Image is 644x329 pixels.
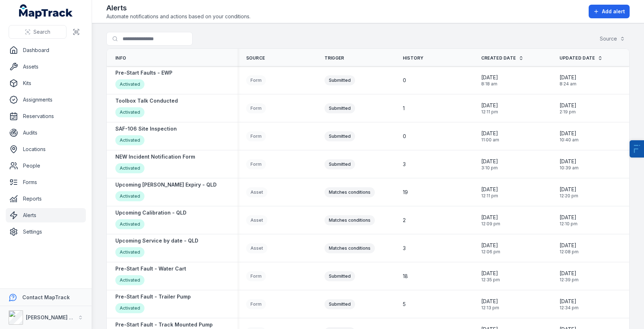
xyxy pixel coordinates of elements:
[560,55,603,61] a: Updated Date
[602,8,625,15] span: Add alert
[560,130,579,137] span: [DATE]
[115,265,186,287] a: Pre-Start Fault - Water CartActivated
[6,225,86,239] a: Settings
[560,186,578,193] span: [DATE]
[115,209,187,231] a: Upcoming Calibration - QLDActivated
[403,77,406,84] span: 0
[560,214,578,221] span: [DATE]
[115,181,217,188] strong: Upcoming [PERSON_NAME] Expiry - QLD
[246,55,265,61] span: Source
[560,158,579,165] span: [DATE]
[6,43,86,57] a: Dashboard
[481,186,498,193] span: [DATE]
[481,298,499,311] time: 22/05/2025, 12:13:06 pm
[481,74,498,81] span: [DATE]
[560,305,579,311] span: 12:34 pm
[115,209,187,216] strong: Upcoming Calibration - QLD
[6,142,86,156] a: Locations
[246,187,267,197] div: Asset
[115,293,191,300] strong: Pre-Start Fault - Trailer Pump
[115,153,195,160] strong: NEW Incident Notification Form
[115,125,177,147] a: SAF-106 Site InspectionActivated
[589,5,630,18] button: Add alert
[115,247,144,257] div: Activated
[481,298,499,305] span: [DATE]
[115,69,172,76] strong: Pre-Start Faults - EWP
[6,93,86,107] a: Assignments
[560,74,576,81] span: [DATE]
[403,245,406,252] span: 3
[560,130,579,143] time: 01/09/2025, 10:40:28 am
[6,208,86,222] a: Alerts
[246,243,267,253] div: Asset
[115,97,178,119] a: Toolbox Talk ConductedActivated
[115,237,198,259] a: Upcoming Service by date - QLDActivated
[403,217,406,224] span: 2
[115,293,191,315] a: Pre-Start Fault - Trailer PumpActivated
[246,299,266,309] div: Form
[403,161,406,168] span: 3
[481,221,500,227] span: 12:09 pm
[6,109,86,123] a: Reservations
[115,135,144,145] div: Activated
[560,55,595,61] span: Updated Date
[115,69,172,91] a: Pre-Start Faults - EWPActivated
[481,158,498,171] time: 14/08/2025, 3:10:36 pm
[481,186,498,199] time: 03/07/2025, 12:11:30 pm
[481,277,500,283] span: 12:35 pm
[325,131,355,141] div: Submitted
[403,105,405,112] span: 1
[115,219,144,229] div: Activated
[246,103,266,113] div: Form
[6,175,86,189] a: Forms
[115,181,217,203] a: Upcoming [PERSON_NAME] Expiry - QLDActivated
[26,314,85,320] strong: [PERSON_NAME] Group
[325,187,375,197] div: Matches conditions
[106,13,250,20] span: Automate notifications and actions based on your conditions.
[325,159,355,169] div: Submitted
[481,130,499,143] time: 19/08/2025, 11:00:53 am
[33,28,50,36] span: Search
[560,165,579,171] span: 10:39 am
[325,243,375,253] div: Matches conditions
[325,75,355,85] div: Submitted
[246,271,266,281] div: Form
[560,109,576,115] span: 2:19 pm
[403,301,406,308] span: 5
[481,193,498,199] span: 12:11 pm
[560,102,576,115] time: 21/08/2025, 2:19:43 pm
[246,159,266,169] div: Form
[481,270,500,283] time: 22/05/2025, 12:35:35 pm
[560,242,579,255] time: 03/07/2025, 12:08:00 pm
[560,298,579,305] span: [DATE]
[325,215,375,225] div: Matches conditions
[560,214,578,227] time: 03/07/2025, 12:10:09 pm
[22,294,70,300] strong: Contact MapTrack
[560,137,579,143] span: 10:40 am
[115,191,144,201] div: Activated
[403,133,406,140] span: 0
[481,55,516,61] span: Created Date
[6,60,86,74] a: Assets
[560,186,578,199] time: 03/07/2025, 12:20:20 pm
[325,271,355,281] div: Submitted
[560,193,578,199] span: 12:20 pm
[560,277,579,283] span: 12:39 pm
[6,76,86,90] a: Kits
[6,192,86,206] a: Reports
[246,131,266,141] div: Form
[560,242,579,249] span: [DATE]
[115,79,144,89] div: Activated
[6,126,86,140] a: Audits
[6,159,86,173] a: People
[19,4,73,19] a: MapTrack
[106,3,250,13] h2: Alerts
[560,221,578,227] span: 12:10 pm
[560,249,579,255] span: 12:08 pm
[560,270,579,277] span: [DATE]
[325,299,355,309] div: Submitted
[481,242,500,255] time: 03/07/2025, 12:06:04 pm
[115,125,177,132] strong: SAF-106 Site Inspection
[481,55,524,61] a: Created Date
[481,130,499,137] span: [DATE]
